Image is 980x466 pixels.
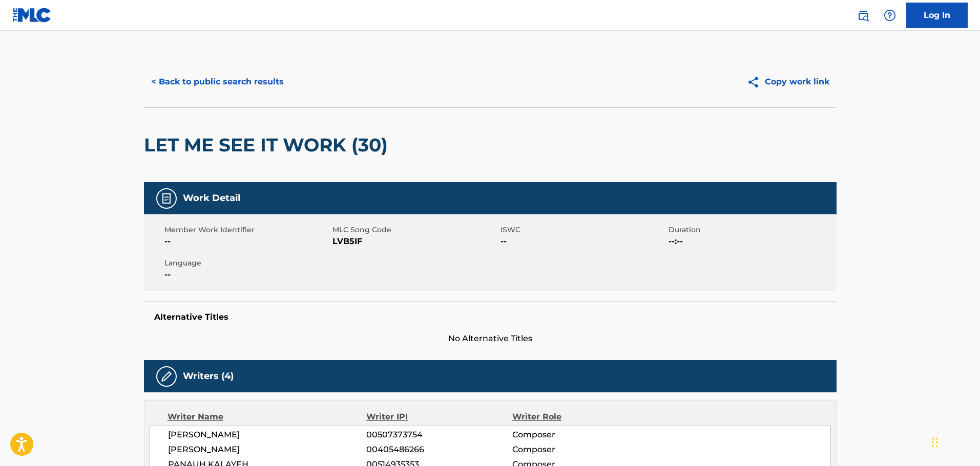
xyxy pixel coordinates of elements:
[932,427,938,458] div: Drag
[366,429,512,441] span: 00507373754
[512,443,645,456] span: Composer
[154,312,826,322] h5: Alternative Titles
[183,370,234,382] h5: Writers (4)
[144,69,291,95] button: < Back to public search results
[183,192,240,204] h5: Work Detail
[669,225,834,235] span: Duration
[160,192,173,205] img: Work Detail
[740,69,837,95] button: Copy work link
[164,258,330,269] span: Language
[168,411,367,423] div: Writer Name
[164,269,330,281] span: --
[332,235,498,248] span: LVB5IF
[12,8,52,23] img: MLC Logo
[669,235,834,248] span: --:--
[164,235,330,248] span: --
[853,5,873,26] a: Public Search
[884,9,896,21] img: help
[168,443,367,456] span: [PERSON_NAME]
[332,225,498,235] span: MLC Song Code
[880,5,900,26] div: Help
[168,429,367,441] span: [PERSON_NAME]
[747,76,765,88] img: Copy work link
[164,225,330,235] span: Member Work Identifier
[512,429,645,441] span: Composer
[857,9,869,21] img: search
[144,332,837,345] span: No Alternative Titles
[501,225,666,235] span: ISWC
[366,411,512,423] div: Writer IPI
[144,134,393,157] h2: LET ME SEE IT WORK (30)
[160,370,173,383] img: Writers
[366,443,512,456] span: 00405486266
[512,411,645,423] div: Writer Role
[501,235,666,248] span: --
[929,417,980,466] iframe: Chat Widget
[906,3,968,28] a: Log In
